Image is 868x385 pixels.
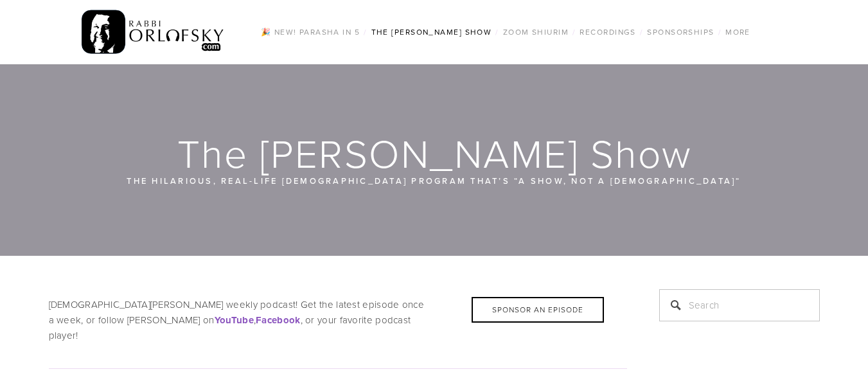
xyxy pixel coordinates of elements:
[256,313,300,327] a: Facebook
[215,313,254,327] a: YouTube
[472,297,604,323] div: Sponsor an Episode
[722,24,754,40] a: More
[640,26,643,37] span: /
[49,132,821,174] h1: The [PERSON_NAME] Show
[368,24,496,40] a: The [PERSON_NAME] Show
[643,24,718,40] a: Sponsorships
[256,313,300,327] strong: Facebook
[495,26,499,37] span: /
[49,297,627,343] p: [DEMOGRAPHIC_DATA][PERSON_NAME] weekly podcast! Get the latest episode once a week, or follow [PE...
[257,24,364,40] a: 🎉 NEW! Parasha in 5
[499,24,572,40] a: Zoom Shiurim
[82,7,225,57] img: RabbiOrlofsky.com
[572,26,576,37] span: /
[126,174,743,188] p: The hilarious, real-life [DEMOGRAPHIC_DATA] program that’s “a show, not a [DEMOGRAPHIC_DATA]“
[576,24,639,40] a: Recordings
[364,26,367,37] span: /
[718,26,722,37] span: /
[659,289,820,321] input: Search
[215,313,254,327] strong: YouTube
